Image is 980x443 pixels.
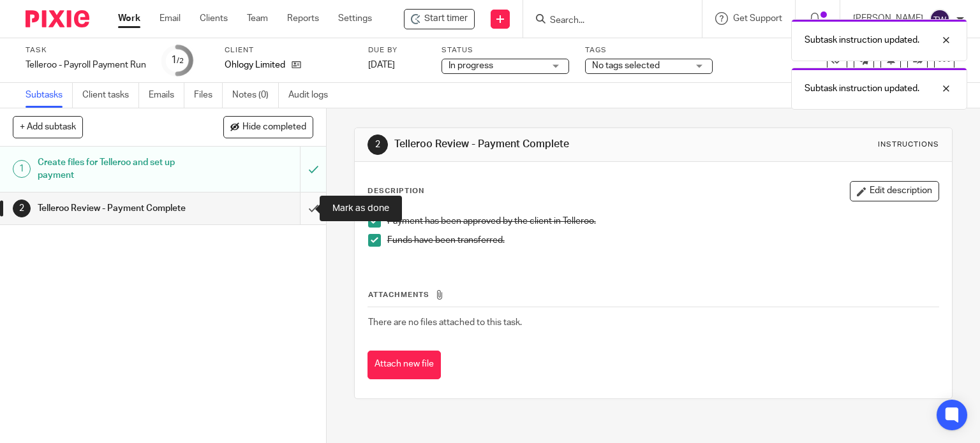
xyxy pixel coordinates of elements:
a: Audit logs [288,83,338,108]
div: 1 [171,53,184,68]
div: 1 [13,160,31,178]
img: Pixie [26,10,89,27]
p: Subtask instruction updated. [805,34,919,47]
h1: Create files for Telleroo and set up payment [38,153,204,185]
button: Hide completed [223,116,313,138]
button: Attach new file [367,351,441,379]
p: Funds have been transferred. [387,234,939,247]
p: Subtask instruction updated. [805,82,919,95]
a: Client tasks [82,83,139,108]
div: Telleroo - Payroll Payment Run [26,59,146,71]
label: Client [225,45,352,55]
a: Clients [200,12,228,25]
span: Attachments [368,291,429,298]
a: Work [118,12,140,25]
a: Settings [338,12,372,25]
img: svg%3E [930,9,950,29]
p: Payment has been approved by the client in Telleroo. [387,215,939,228]
a: Emails [149,83,184,108]
a: Files [194,83,223,108]
label: Task [26,45,146,55]
div: Ohlogy Limited - Telleroo - Payroll Payment Run [404,9,475,29]
span: In progress [449,61,493,70]
div: 2 [367,134,388,155]
button: + Add subtask [13,116,83,138]
a: Email [160,12,181,25]
p: Description [367,186,424,196]
span: [DATE] [368,61,395,69]
label: Due by [368,45,426,55]
span: Start timer [424,12,468,25]
a: Team [247,12,268,25]
a: Reports [287,12,319,25]
span: Hide completed [242,122,306,133]
small: /2 [177,57,184,64]
a: Notes (0) [232,83,279,108]
label: Status [442,45,569,55]
span: There are no files attached to this task. [368,318,522,327]
h1: Telleroo Review - Payment Complete [38,199,204,218]
a: Subtasks [26,83,73,108]
div: Instructions [878,140,939,150]
button: Edit description [850,181,939,201]
p: Ohlogy Limited [225,59,285,71]
h1: Telleroo Review - Payment Complete [394,138,680,151]
div: 2 [13,200,31,217]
